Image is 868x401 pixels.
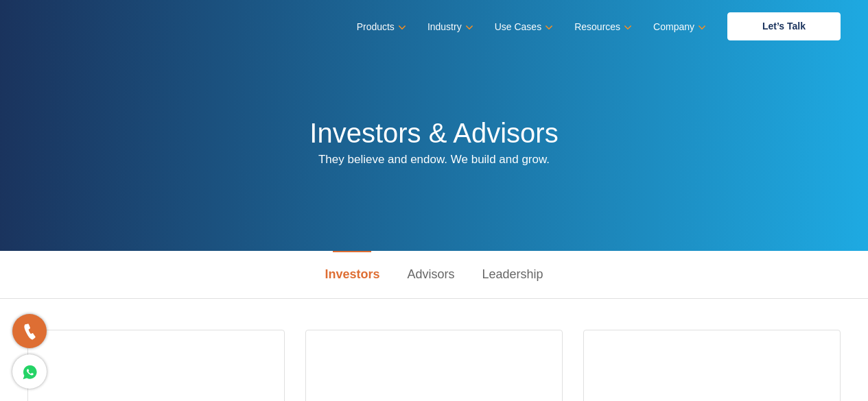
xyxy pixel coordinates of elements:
[574,17,629,37] a: Resources
[495,17,550,37] a: Use Cases
[393,251,468,298] a: Advisors
[311,251,393,298] a: Investors
[469,251,557,298] a: Leadership
[309,117,558,149] h1: Investors & Advisors
[427,17,471,37] a: Industry
[727,12,841,40] a: Let’s Talk
[357,17,403,37] a: Products
[653,17,703,37] a: Company
[318,153,550,166] span: They believe and endow. We build and grow.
